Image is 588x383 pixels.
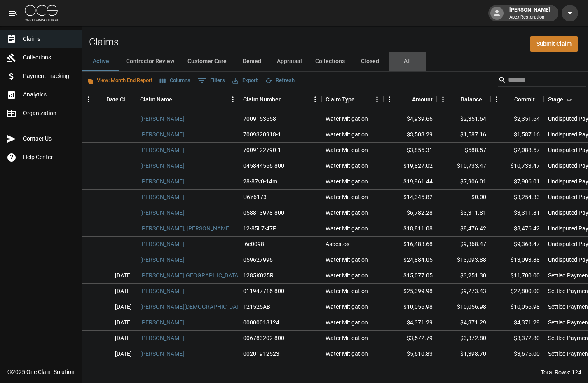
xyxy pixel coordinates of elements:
button: All [389,52,426,71]
div: 7009153658 [243,115,276,123]
div: $3,572.79 [383,331,437,346]
div: Water Mitigation [326,256,368,264]
a: [PERSON_NAME] [140,130,184,139]
div: $13,093.88 [437,252,490,268]
button: Sort [401,94,412,105]
div: Water Mitigation [326,224,368,233]
div: $4,371.29 [490,315,544,331]
div: $8,476.42 [437,221,490,237]
div: $6,782.28 [383,205,437,221]
div: 00000018124 [243,318,279,327]
div: Water Mitigation [326,318,368,327]
div: Water Mitigation [326,130,368,139]
a: [PERSON_NAME] [140,318,184,327]
div: 045844566-800 [243,162,284,170]
div: 006783202-800 [243,334,284,342]
div: Water Mitigation [326,177,368,186]
div: $7,906.01 [437,174,490,190]
div: 28-87v0-14m [243,177,277,186]
button: Contractor Review [119,52,181,71]
div: Balance Due [461,88,486,111]
a: [PERSON_NAME] [140,287,184,295]
button: Sort [281,94,292,105]
div: $9,368.47 [437,237,490,252]
button: Menu [383,93,396,106]
div: $10,733.47 [490,158,544,174]
a: [PERSON_NAME] [140,209,184,217]
div: Committed Amount [490,88,544,111]
div: $3,311.81 [490,205,544,221]
a: [PERSON_NAME] [140,193,184,201]
a: [PERSON_NAME] [140,162,184,170]
div: 7009320918-1 [243,130,281,139]
button: open drawer [5,5,21,21]
span: Collections [23,53,75,62]
div: $10,056.98 [437,299,490,315]
div: Asbestos [326,240,349,248]
div: $9,273.43 [437,284,490,299]
div: $25,399.98 [383,284,437,299]
div: [DATE] [82,315,136,331]
span: Analytics [23,90,75,99]
div: 7009122790-1 [243,146,281,154]
div: I6e0098 [243,240,264,248]
div: [DATE] [82,284,136,299]
button: Show filters [196,74,227,87]
a: [PERSON_NAME][GEOGRAPHIC_DATA] [140,271,240,280]
button: Sort [95,94,106,105]
div: Water Mitigation [326,287,368,295]
div: Total Rows: 124 [541,368,581,376]
div: $14,345.82 [383,190,437,205]
div: Date Claim Settled [82,88,136,111]
div: Water Mitigation [326,115,368,123]
div: $9,368.47 [490,237,544,252]
div: $11,700.00 [490,268,544,284]
div: 00201912523 [243,350,279,358]
div: $8,476.42 [490,221,544,237]
button: View: Month End Report [84,74,155,87]
button: Active [82,52,119,71]
div: dynamic tabs [82,52,588,71]
a: [PERSON_NAME] [140,350,184,358]
div: $15,077.05 [383,268,437,284]
div: Date Claim Settled [106,88,132,111]
div: Claim Number [239,88,321,111]
button: Menu [437,93,449,106]
div: $13,093.88 [490,252,544,268]
div: Water Mitigation [326,209,368,217]
div: $588.57 [437,143,490,158]
div: $3,675.00 [490,346,544,362]
div: [DATE] [82,268,136,284]
div: $1,587.16 [437,127,490,143]
button: Menu [82,93,95,106]
a: [PERSON_NAME] [140,146,184,154]
div: $18,811.08 [383,221,437,237]
a: [PERSON_NAME] [140,256,184,264]
div: © 2025 One Claim Solution [7,368,75,376]
div: $4,371.29 [383,315,437,331]
button: Sort [503,94,514,105]
div: Amount [383,88,437,111]
span: Payment Tracking [23,72,75,80]
div: Claim Type [326,88,355,111]
a: [PERSON_NAME] [140,334,184,342]
span: Contact Us [23,134,75,143]
div: $2,088.57 [490,143,544,158]
a: [PERSON_NAME], [PERSON_NAME] [140,224,231,233]
a: Submit Claim [530,36,578,52]
div: $10,056.98 [383,299,437,315]
a: [PERSON_NAME] [140,177,184,186]
button: Closed [351,52,389,71]
button: Sort [449,94,461,105]
span: Help Center [23,153,75,162]
a: [PERSON_NAME] [140,115,184,123]
div: $7,906.01 [490,174,544,190]
button: Sort [563,94,575,105]
div: $0.00 [437,190,490,205]
button: Export [230,74,260,87]
div: $3,855.31 [383,143,437,158]
button: Menu [490,93,503,106]
div: [DATE] [82,299,136,315]
div: [DATE] [82,346,136,362]
div: $3,372.80 [437,331,490,346]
